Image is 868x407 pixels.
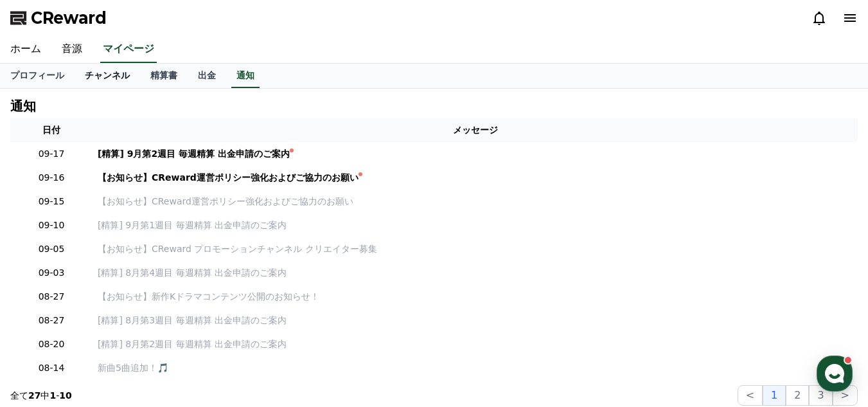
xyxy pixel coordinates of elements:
[98,171,853,185] a: 【お知らせ】CReward運営ポリシー強化およびご協力のお願い
[15,195,87,208] p: 09-15
[15,147,87,161] p: 09-17
[85,300,166,332] a: Messages
[98,242,853,256] a: 【お知らせ】CReward プロモーションチャンネル クリエイター募集
[98,290,853,303] a: 【お知らせ】新作Kドラマコンテンツ公開のお知らせ！
[763,385,786,406] button: 1
[51,36,93,63] a: 音源
[28,390,40,401] strong: 27
[10,8,107,28] a: CReward
[10,99,36,113] h4: 通知
[15,314,87,327] p: 08-27
[786,385,809,406] button: 2
[809,385,832,406] button: 3
[10,118,93,142] th: 日付
[31,8,107,28] span: CReward
[59,390,71,401] strong: 10
[98,338,853,351] a: [精算] 8月第2週目 毎週精算 出金申請のご案内
[98,195,853,208] a: 【お知らせ】CReward運営ポリシー強化およびご協力のお願い
[15,266,87,280] p: 09-03
[107,320,145,330] span: Messages
[188,64,226,88] a: 出金
[75,64,140,88] a: チャンネル
[738,385,763,406] button: <
[33,320,55,330] span: Home
[98,219,853,232] a: [精算] 9月第1週目 毎週精算 出金申請のご案内
[98,361,853,375] a: 新曲5曲追加！🎵
[166,300,247,332] a: Settings
[98,147,853,161] a: [精算] 9月第2週目 毎週精算 出金申請のご案内
[15,242,87,256] p: 09-05
[231,64,260,88] a: 通知
[15,290,87,303] p: 08-27
[15,219,87,232] p: 09-10
[15,361,87,375] p: 08-14
[10,389,72,402] p: 全て 中 -
[98,314,853,327] a: [精算] 8月第3週目 毎週精算 出金申請のご案内
[98,147,290,161] div: [精算] 9月第2週目 毎週精算 出金申請のご案内
[4,300,85,332] a: Home
[15,338,87,351] p: 08-20
[140,64,188,88] a: 精算書
[49,390,56,401] strong: 1
[833,385,858,406] button: >
[100,36,157,63] a: マイページ
[190,320,222,330] span: Settings
[15,171,87,185] p: 09-16
[98,266,853,280] a: [精算] 8月第4週目 毎週精算 出金申請のご案内
[98,171,359,185] div: 【お知らせ】CReward運営ポリシー強化およびご協力のお願い
[93,118,858,142] th: メッセージ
